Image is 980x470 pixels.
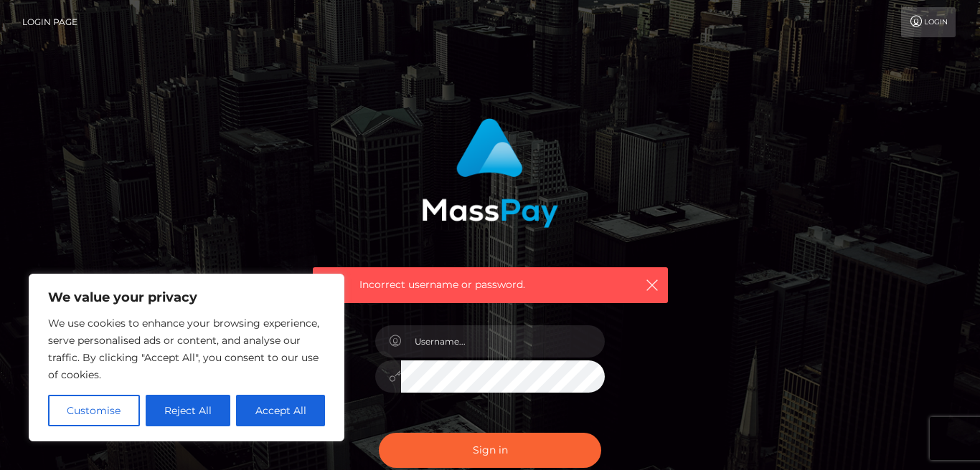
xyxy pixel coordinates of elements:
a: Login Page [22,7,77,37]
a: Login [901,7,956,37]
button: Accept All [236,395,325,426]
input: Username... [401,325,605,358]
p: We use cookies to enhance your browsing experience, serve personalised ads or content, and analys... [48,315,325,383]
img: MassPay Login [422,118,558,228]
button: Customise [48,395,140,426]
button: Sign in [379,433,601,468]
span: Incorrect username or password. [359,277,621,292]
button: Reject All [146,395,231,426]
div: We value your privacy [29,274,344,441]
p: We value your privacy [48,289,325,306]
